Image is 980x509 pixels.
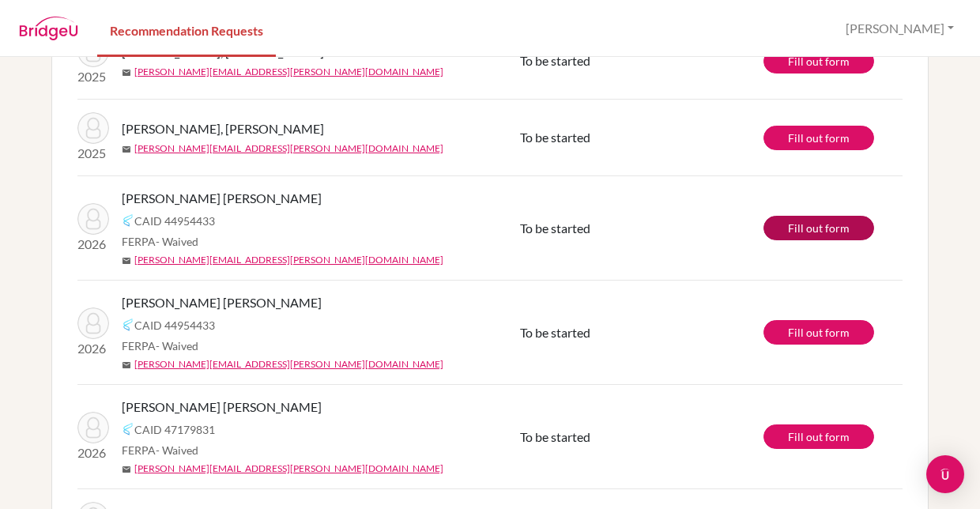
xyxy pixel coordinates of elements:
[122,319,134,331] img: Common App logo
[520,325,590,340] span: To be started
[156,443,198,457] span: - Waived
[122,442,198,458] span: FERPA
[763,424,874,449] a: Fill out form
[77,112,109,144] img: Medina Hernandez, David
[77,443,109,462] p: 2026
[134,213,215,229] span: CAID 44954433
[77,235,109,254] p: 2026
[122,398,322,417] span: [PERSON_NAME] [PERSON_NAME]
[122,214,134,227] img: Common App logo
[926,455,964,493] div: Open Intercom Messenger
[77,339,109,358] p: 2026
[77,67,109,86] p: 2025
[134,421,215,438] span: CAID 47179831
[122,465,131,474] span: mail
[97,2,276,57] a: Recommendation Requests
[520,53,590,68] span: To be started
[122,68,131,77] span: mail
[134,462,443,476] a: [PERSON_NAME][EMAIL_ADDRESS][PERSON_NAME][DOMAIN_NAME]
[122,145,131,154] span: mail
[122,337,198,354] span: FERPA
[134,317,215,334] span: CAID 44954433
[763,49,874,74] a: Fill out form
[763,320,874,345] a: Fill out form
[77,144,109,163] p: 2025
[122,233,198,250] span: FERPA
[156,339,198,353] span: - Waived
[134,357,443,371] a: [PERSON_NAME][EMAIL_ADDRESS][PERSON_NAME][DOMAIN_NAME]
[134,141,443,156] a: [PERSON_NAME][EMAIL_ADDRESS][PERSON_NAME][DOMAIN_NAME]
[520,221,590,236] span: To be started
[19,17,78,40] img: BridgeU logo
[134,253,443,267] a: [PERSON_NAME][EMAIL_ADDRESS][PERSON_NAME][DOMAIN_NAME]
[520,429,590,444] span: To be started
[763,216,874,240] a: Fill out form
[122,119,324,138] span: [PERSON_NAME], [PERSON_NAME]
[520,130,590,145] span: To be started
[77,412,109,443] img: Aguilar Brito, José
[77,203,109,235] img: Valladares Montalván, José
[763,126,874,150] a: Fill out form
[122,360,131,370] span: mail
[122,293,322,312] span: [PERSON_NAME] [PERSON_NAME]
[122,256,131,266] span: mail
[77,307,109,339] img: Valladares Montalván, José
[839,13,961,43] button: [PERSON_NAME]
[156,235,198,248] span: - Waived
[134,65,443,79] a: [PERSON_NAME][EMAIL_ADDRESS][PERSON_NAME][DOMAIN_NAME]
[122,189,322,208] span: [PERSON_NAME] [PERSON_NAME]
[122,423,134,435] img: Common App logo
